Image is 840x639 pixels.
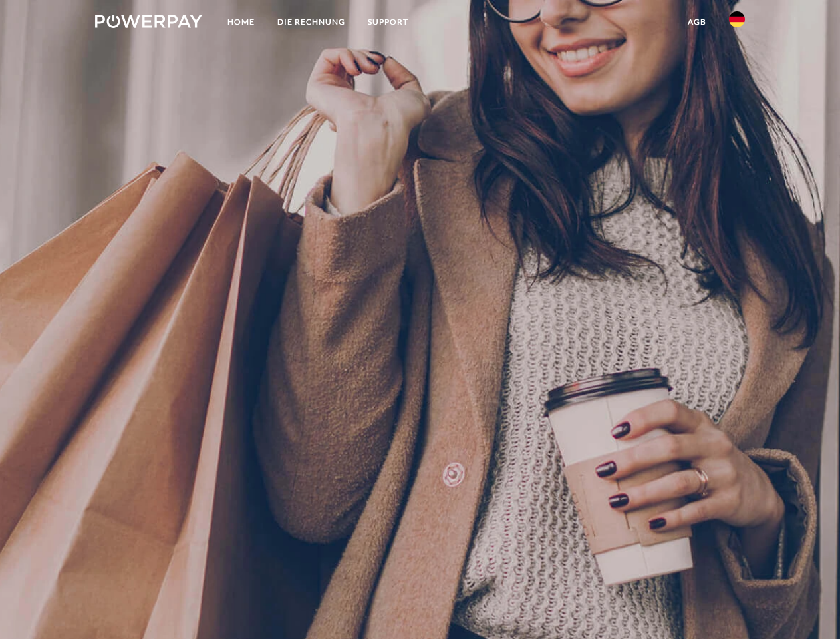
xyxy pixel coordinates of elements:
[729,11,745,27] img: de
[266,10,356,34] a: DIE RECHNUNG
[676,10,718,34] a: agb
[95,15,202,28] img: logo-powerpay-white.svg
[216,10,266,34] a: Home
[356,10,420,34] a: SUPPORT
